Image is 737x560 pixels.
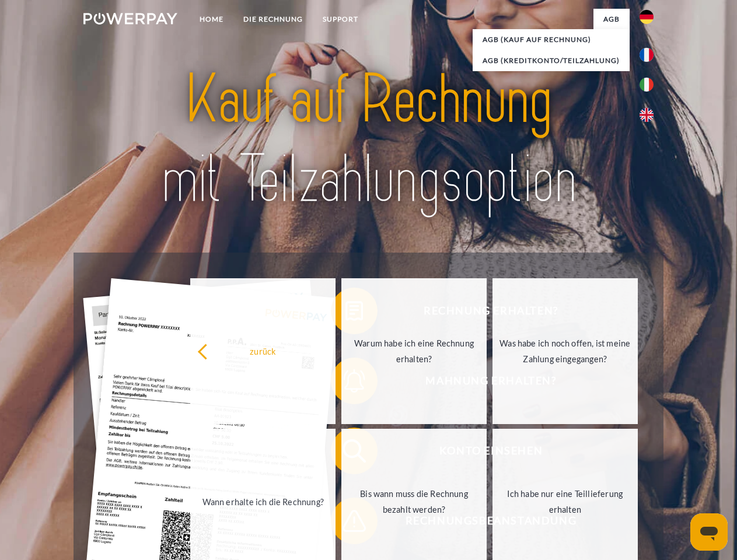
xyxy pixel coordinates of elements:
a: AGB (Kauf auf Rechnung) [473,29,630,50]
img: title-powerpay_de.svg [111,56,626,223]
div: Ich habe nur eine Teillieferung erhalten [500,486,631,517]
img: it [640,78,654,92]
a: agb [593,9,630,30]
a: SUPPORT [313,9,368,30]
img: logo-powerpay-white.svg [83,13,177,24]
iframe: Schaltfläche zum Öffnen des Messaging-Fensters [690,513,728,551]
div: Warum habe ich eine Rechnung erhalten? [348,335,480,367]
a: Was habe ich noch offen, ist meine Zahlung eingegangen? [493,278,638,424]
img: en [640,108,654,122]
div: Bis wann muss die Rechnung bezahlt werden? [348,486,480,517]
div: Was habe ich noch offen, ist meine Zahlung eingegangen? [500,335,631,367]
img: de [640,10,654,24]
img: fr [640,48,654,62]
div: Wann erhalte ich die Rechnung? [197,494,329,509]
a: AGB (Kreditkonto/Teilzahlung) [473,50,630,71]
a: DIE RECHNUNG [233,9,313,30]
a: Home [190,9,233,30]
div: zurück [197,343,329,359]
